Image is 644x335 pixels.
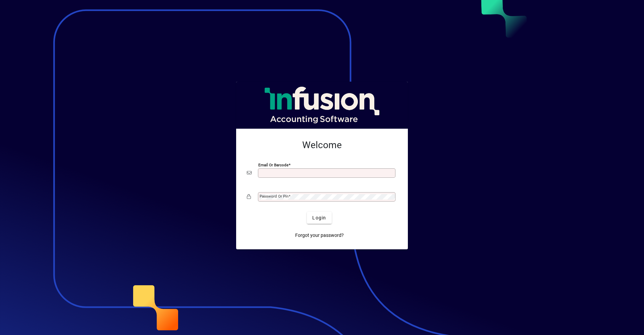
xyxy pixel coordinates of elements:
[260,194,288,199] mat-label: Password or Pin
[258,163,288,167] mat-label: Email or Barcode
[247,139,397,151] h2: Welcome
[292,229,346,241] a: Forgot your password?
[295,232,344,239] span: Forgot your password?
[307,212,331,224] button: Login
[312,214,326,221] span: Login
